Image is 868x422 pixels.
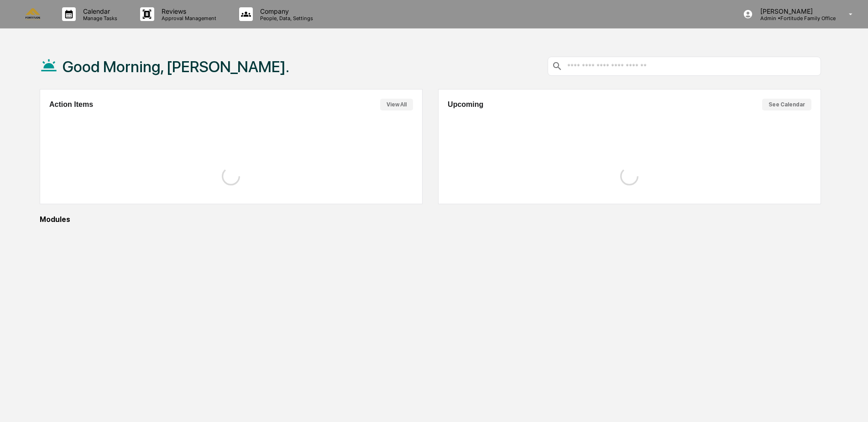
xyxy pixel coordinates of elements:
[753,7,836,15] p: [PERSON_NAME]
[63,58,289,76] h1: Good Morning, [PERSON_NAME].
[76,15,122,21] p: Manage Tasks
[380,99,413,111] button: View All
[76,7,122,15] p: Calendar
[154,7,221,15] p: Reviews
[753,15,836,21] p: Admin • Fortitude Family Office
[22,8,44,20] img: logo
[448,100,483,109] h2: Upcoming
[253,15,318,21] p: People, Data, Settings
[40,215,821,224] div: Modules
[762,99,811,111] button: See Calendar
[253,7,318,15] p: Company
[154,15,221,21] p: Approval Management
[49,100,93,109] h2: Action Items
